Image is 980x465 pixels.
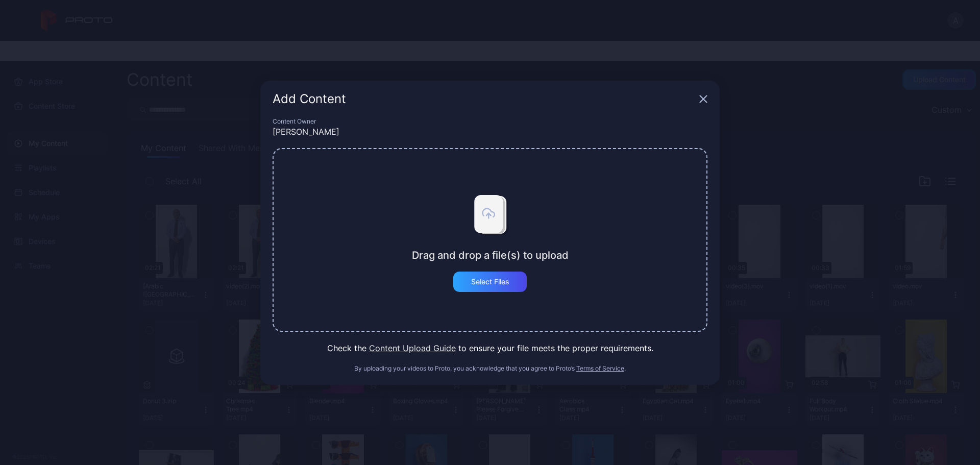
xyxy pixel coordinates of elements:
button: Terms of Service [576,364,624,373]
button: Select Files [453,272,527,292]
div: Add Content [273,93,695,105]
div: Content Owner [273,117,707,126]
div: By uploading your videos to Proto, you acknowledge that you agree to Proto’s . [273,364,707,373]
div: Select Files [471,278,509,286]
div: Drag and drop a file(s) to upload [412,249,569,261]
button: Content Upload Guide [369,342,456,354]
div: [PERSON_NAME] [273,126,707,138]
div: Check the to ensure your file meets the proper requirements. [273,342,707,354]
